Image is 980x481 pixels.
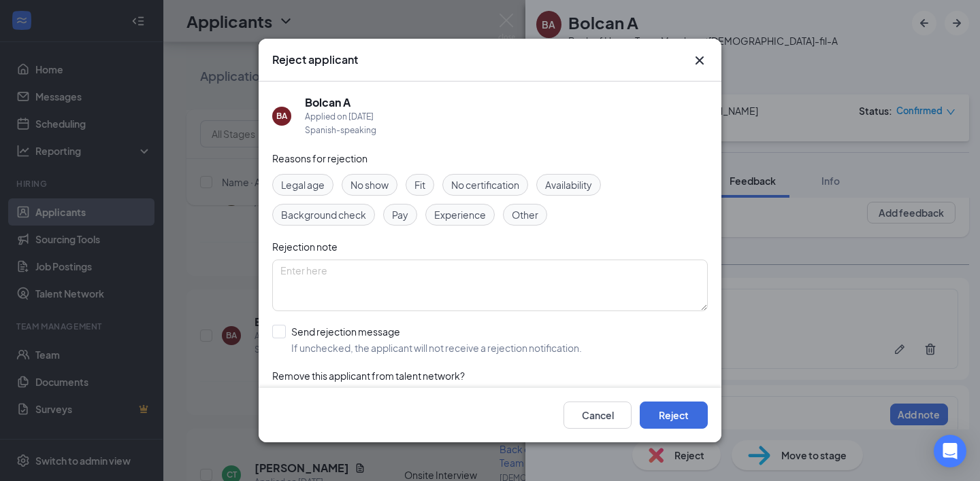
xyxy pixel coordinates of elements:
span: Remove this applicant from talent network? [272,370,465,382]
h5: Bolcan A [305,95,350,110]
span: No certification [451,177,519,192]
span: Background check [281,207,366,222]
span: Rejection note [272,240,338,253]
span: Fit [414,177,425,192]
span: Legal age [281,177,325,192]
span: Experience [434,207,486,222]
svg: Cross [691,52,708,69]
div: Open Intercom Messenger [934,435,966,467]
span: Pay [392,207,408,222]
div: BA [276,110,287,122]
button: Reject [640,402,708,429]
span: Availability [545,177,592,192]
div: Spanish-speaking [305,124,376,137]
span: Reasons for rejection [272,152,367,164]
button: Cancel [563,402,632,429]
div: Applied on [DATE] [305,110,376,124]
span: No show [350,177,389,192]
button: Close [691,52,708,69]
span: Other [512,207,538,222]
h3: Reject applicant [272,52,358,67]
